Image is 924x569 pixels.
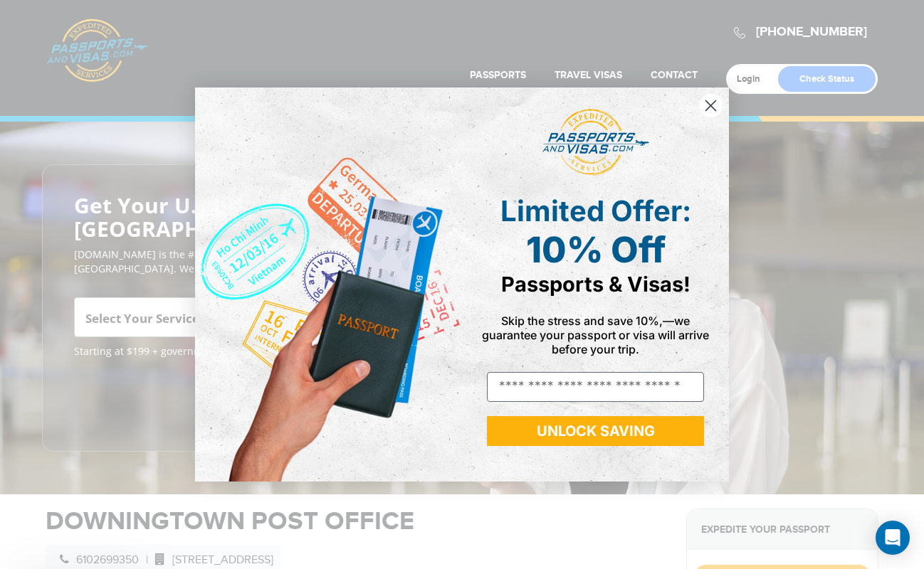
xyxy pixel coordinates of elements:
span: Limited Offer: [500,193,691,228]
img: de9cda0d-0715-46ca-9a25-073762a91ba7.png [195,87,462,481]
img: passports and visas [542,109,649,176]
button: UNLOCK SAVING [487,416,704,446]
span: Skip the stress and save 10%,—we guarantee your passport or visa will arrive before your trip. [482,314,709,356]
span: 10% Off [526,228,666,271]
div: Open Intercom Messenger [876,521,910,555]
button: Close dialog [698,93,723,118]
span: Passports & Visas! [501,272,691,297]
